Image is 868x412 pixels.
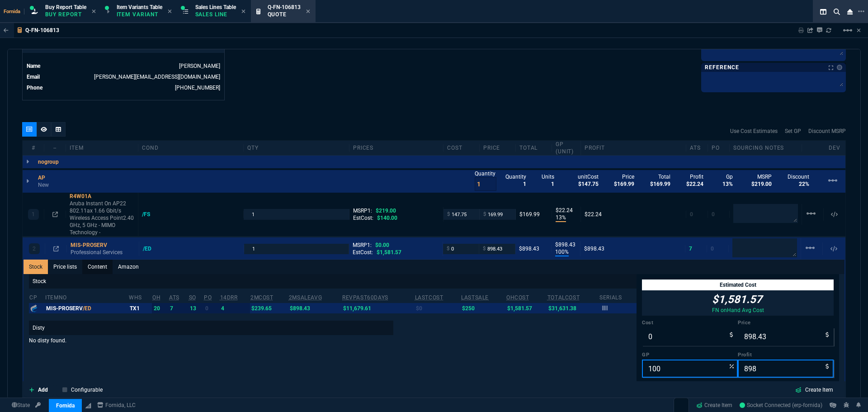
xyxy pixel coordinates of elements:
abbr: The last SO Inv price. No time limit. (ignore zeros) [461,294,489,301]
span: 0 [712,211,715,218]
span: Phone [27,85,42,91]
div: cond [138,144,244,152]
p: Sales Line [195,11,236,18]
p: FN onHand Avg Cost [712,307,764,314]
span: $ [483,245,486,252]
span: $140.00 [377,215,397,221]
tr: undefined [26,72,221,81]
div: PO [708,144,730,152]
a: [PERSON_NAME][EMAIL_ADDRESS][DOMAIN_NAME] [94,74,220,80]
nx-icon: Close Tab [168,8,172,15]
div: # [23,144,44,152]
span: 7 [689,246,692,252]
nx-icon: Open In Opposite Panel [53,246,59,252]
p: 1 [32,211,35,218]
a: wXjLwq2PQokrKnj3AAD7 [740,401,822,409]
span: Socket Connected (erp-fornida) [740,402,822,408]
div: qty [244,144,349,152]
abbr: Avg cost of all PO invoices for 2 months [250,294,274,301]
div: /ED [143,245,160,252]
div: cost [443,144,480,152]
td: 0 [203,303,219,313]
nx-icon: Open New Tab [858,7,864,16]
a: Hide Workbench [857,27,861,34]
div: Total [516,144,552,152]
label: Profit [738,351,834,359]
div: price [480,144,516,152]
abbr: Avg Cost of Inventory on-hand [506,294,529,301]
mat-icon: Example home icon [842,25,853,36]
div: $22.24 [585,211,682,218]
span: $1,581.57 [377,249,401,256]
a: Create Item [693,398,736,412]
p: Q-FN-106813 [25,27,59,34]
abbr: Total units on open Sales Orders [189,294,196,301]
mat-icon: Example home icon [827,175,838,186]
abbr: Total units in inventory. [152,294,160,301]
abbr: Total units on open Purchase Orders [204,294,212,301]
p: Configurable [71,386,103,394]
nx-icon: Open In Opposite Panel [52,211,58,218]
tr: undefined [26,62,221,71]
div: -- [44,144,66,152]
div: Profit [581,144,686,152]
a: Global State [9,401,33,409]
p: AP [38,174,45,181]
div: $898.43 [584,245,681,252]
span: Item Variants Table [117,4,162,10]
th: cp [29,290,45,303]
a: Discount MSRP [808,127,846,135]
div: MIS-PROSERV [71,242,135,249]
td: $0 [415,303,461,313]
p: Item Variant [117,11,162,18]
span: $ [483,211,486,218]
td: $11,679.61 [342,303,414,313]
label: Price [738,319,834,327]
abbr: Total Cost of Units on Hand [547,294,580,301]
div: Item [66,144,138,152]
span: Email [27,74,40,80]
p: Stock [29,274,637,289]
td: $250 [461,303,506,313]
td: 7 [169,303,189,313]
span: /ED [83,305,91,312]
a: Use Cost Estimates [730,127,778,135]
p: $1,581.57 [712,292,762,307]
p: 2 [33,245,36,252]
label: Cost [642,319,738,327]
span: $ [447,211,450,218]
nx-icon: Close Tab [241,8,245,15]
th: ItemNo [45,290,128,303]
p: $22.24 [556,207,577,214]
p: Reference [705,64,739,71]
a: API TOKEN [33,401,43,409]
a: Amazon [113,260,144,274]
span: $219.00 [376,208,396,214]
td: $898.43 [288,303,342,313]
abbr: Total sales last 14 days [220,294,238,301]
div: R4W01A [70,193,134,200]
p: Buy Report [45,11,86,18]
td: $31,631.38 [547,303,599,313]
p: Quantity [475,170,496,177]
th: Serials [599,290,637,303]
abbr: Total revenue past 60 days [342,294,388,301]
p: No disty found. [29,337,393,344]
nx-icon: Close Tab [92,8,96,15]
p: nogroup [38,158,59,166]
mat-icon: Example home icon [806,208,816,219]
div: $169.99 [519,211,548,218]
div: Estimated Cost [642,279,834,290]
div: EstCost: [353,214,439,222]
span: 0 [711,246,714,252]
div: /FS [142,211,159,218]
nx-icon: Close Workbench [844,6,856,17]
nx-icon: Back to Table [4,27,9,33]
span: $0.00 [375,242,389,248]
a: Set GP [785,127,801,135]
nx-icon: Close Tab [306,8,310,15]
nx-icon: Search [830,6,844,17]
p: 100% [555,248,569,256]
td: $1,581.57 [506,303,547,313]
span: Name [27,63,40,69]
